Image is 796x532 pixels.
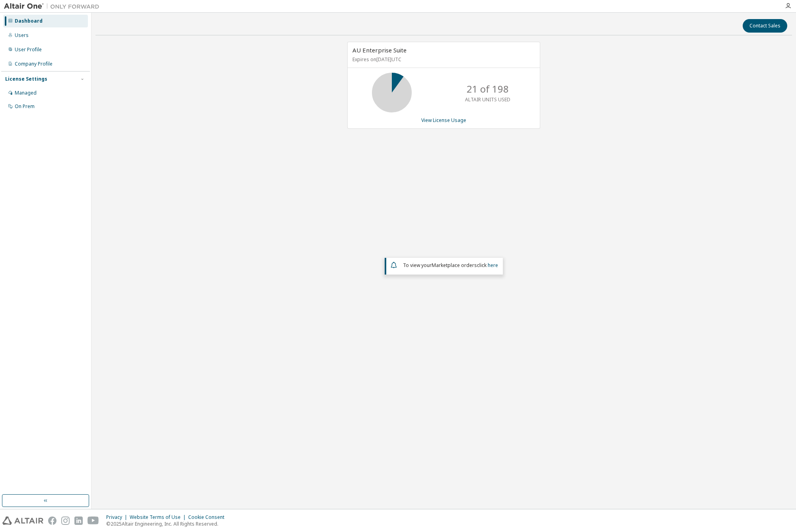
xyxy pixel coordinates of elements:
img: linkedin.svg [74,517,83,525]
div: Dashboard [15,18,43,24]
img: Altair One [4,2,103,10]
button: Contact Sales [743,19,787,33]
div: License Settings [5,76,47,82]
img: altair_logo.svg [2,517,43,525]
p: Expires on [DATE] UTC [352,56,533,63]
div: Cookie Consent [188,514,229,520]
span: To view your click [403,262,498,269]
div: Managed [15,90,37,96]
div: Privacy [106,514,130,520]
a: here [488,262,498,269]
img: facebook.svg [48,517,56,525]
img: youtube.svg [88,517,99,525]
img: instagram.svg [61,517,70,525]
div: Company Profile [15,61,53,67]
div: On Prem [15,103,35,110]
p: 21 of 198 [467,82,509,96]
div: Users [15,32,29,39]
a: View License Usage [421,117,466,124]
em: Marketplace orders [432,262,477,269]
div: Website Terms of Use [130,514,188,520]
span: AU Enterprise Suite [352,46,407,54]
p: ALTAIR UNITS USED [465,96,510,103]
p: © 2025 Altair Engineering, Inc. All Rights Reserved. [106,520,229,527]
div: User Profile [15,46,42,53]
